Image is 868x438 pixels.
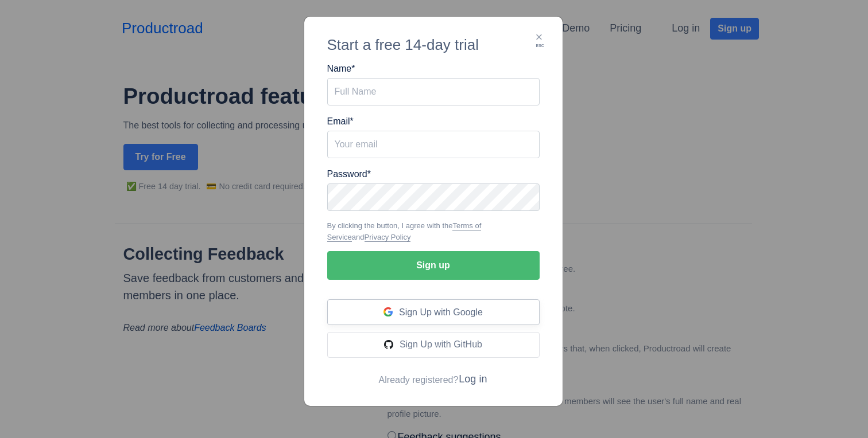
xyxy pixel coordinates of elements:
[327,34,540,56] div: Start a free 14-day trial
[327,131,540,158] input: Your email
[536,28,544,46] div: ×
[458,371,487,388] button: Log in
[400,339,482,349] span: Sign Up with GitHub
[327,303,540,313] a: Sign Up with Google
[327,372,540,389] div: Already registered?
[327,167,371,181] label: Password
[536,43,544,49] div: esc
[327,115,354,128] label: Email
[327,220,540,243] div: By clicking the button, I agree with the and
[327,251,540,280] button: Sign up
[327,62,355,76] label: Name
[327,78,540,105] input: Full Name
[399,307,483,317] span: Sign Up with Google
[327,335,540,345] a: Sign Up with GitHub
[383,307,393,316] img: google_64.png
[327,221,482,242] a: Terms of Service
[365,233,411,242] a: Privacy Policy
[384,340,393,349] img: github_64.png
